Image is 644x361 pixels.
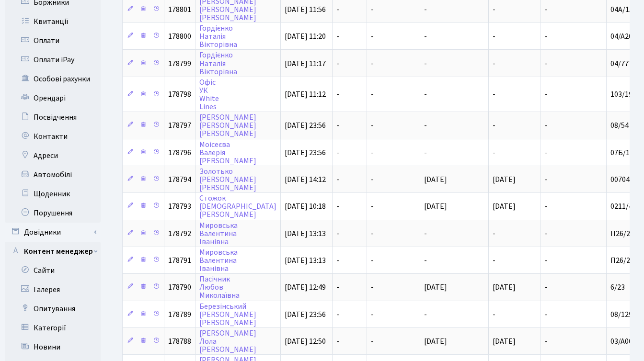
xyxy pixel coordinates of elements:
[424,4,427,15] span: -
[199,274,240,301] a: ПасічникЛюбовМиколаївна
[5,242,101,261] a: Контент менеджер
[5,223,101,242] a: Довідники
[285,4,326,15] span: [DATE] 11:56
[5,280,101,299] a: Галерея
[493,147,495,158] span: -
[371,174,374,185] span: -
[5,165,101,184] a: Автомобілі
[199,77,219,112] a: ОфісУКWhiteLines
[285,201,326,212] span: [DATE] 10:18
[199,301,256,328] a: Березінський[PERSON_NAME][PERSON_NAME]
[336,255,339,266] span: -
[285,31,326,42] span: [DATE] 11:20
[285,228,326,239] span: [DATE] 13:13
[336,174,339,185] span: -
[610,120,629,131] span: 08/54
[493,4,495,15] span: -
[285,309,326,320] span: [DATE] 23:56
[610,4,637,15] span: 04А/152
[610,90,636,100] span: 103/198
[371,31,374,42] span: -
[285,120,326,131] span: [DATE] 23:56
[610,58,632,69] span: 04/777
[493,282,516,293] span: [DATE]
[168,58,191,69] span: 178799
[285,90,326,100] span: [DATE] 11:12
[336,336,339,347] span: -
[336,31,339,42] span: -
[168,255,191,266] span: 178791
[424,282,447,293] span: [DATE]
[493,255,495,266] span: -
[610,282,625,293] span: 6/23
[493,228,495,239] span: -
[199,328,256,355] a: [PERSON_NAME]Лола[PERSON_NAME]
[545,201,548,212] span: -
[5,261,101,280] a: Сайти
[493,174,516,185] span: [DATE]
[5,31,101,50] a: Оплати
[168,201,191,212] span: 178793
[199,247,238,274] a: МировськаВалентинаІванівна
[199,23,237,50] a: ГордієнкоНаталіяВікторівна
[5,318,101,338] a: Категорії
[545,282,548,293] span: -
[5,338,101,357] a: Новини
[424,255,427,266] span: -
[285,58,326,69] span: [DATE] 11:17
[168,31,191,42] span: 178800
[5,146,101,165] a: Адреси
[545,336,548,347] span: -
[336,90,339,100] span: -
[371,120,374,131] span: -
[168,174,191,185] span: 178794
[493,336,516,347] span: [DATE]
[5,12,101,31] a: Квитанції
[424,31,427,42] span: -
[371,228,374,239] span: -
[545,58,548,69] span: -
[371,90,374,100] span: -
[545,255,548,266] span: -
[5,108,101,127] a: Посвідчення
[336,309,339,320] span: -
[610,255,634,266] span: П26/21
[371,309,374,320] span: -
[168,90,191,100] span: 178798
[168,120,191,131] span: 178797
[5,50,101,69] a: Оплати iPay
[336,282,339,293] span: -
[610,201,640,212] span: 0211/452
[5,127,101,146] a: Контакти
[424,174,447,185] span: [DATE]
[336,147,339,158] span: -
[371,147,374,158] span: -
[168,282,191,293] span: 178790
[168,4,191,15] span: 178801
[493,120,495,131] span: -
[610,228,634,239] span: П26/22
[5,184,101,203] a: Щоденник
[5,89,101,108] a: Орендарі
[424,228,427,239] span: -
[168,228,191,239] span: 178792
[371,255,374,266] span: -
[168,309,191,320] span: 178789
[610,147,637,158] span: 07Б/159
[545,147,548,158] span: -
[610,336,636,347] span: 03/А008
[545,174,548,185] span: -
[545,228,548,239] span: -
[545,309,548,320] span: -
[371,58,374,69] span: -
[199,166,256,193] a: Золотько[PERSON_NAME][PERSON_NAME]
[424,309,427,320] span: -
[493,58,495,69] span: -
[336,58,339,69] span: -
[199,220,238,247] a: МировськаВалентинаІванівна
[545,90,548,100] span: -
[545,4,548,15] span: -
[371,4,374,15] span: -
[285,255,326,266] span: [DATE] 13:13
[5,203,101,223] a: Порушення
